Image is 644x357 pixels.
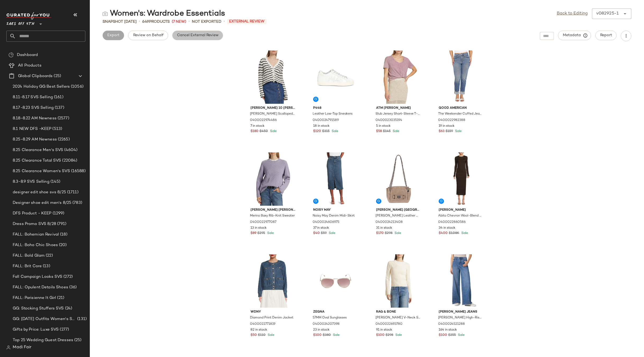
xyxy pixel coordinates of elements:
span: 0400024521288 [438,322,465,327]
span: 2024 Holiday GG Best Sellers [13,84,70,90]
span: (277) [59,327,69,333]
span: $100 [376,333,384,338]
span: Snapshot [DATE] [103,19,137,25]
span: Review on Behalf [133,33,163,37]
span: (137) [54,105,64,111]
span: (25) [53,73,61,79]
img: 0400022771819_DENIM [246,254,299,308]
span: 57MM Oval Sunglasses [313,316,347,320]
span: $170 [376,231,384,236]
span: $295 [257,231,265,236]
img: 0400022974486_COBALTMULTI [246,50,299,104]
span: [PERSON_NAME] [PERSON_NAME] [251,208,295,213]
span: The Weekender Cuffed Jeans [438,112,483,116]
span: $298 [385,231,392,236]
span: 649 [142,20,149,24]
div: v082925-1 [596,11,619,17]
img: 0400024521288_EMILY [434,254,488,308]
span: Sale [394,333,402,337]
span: (36) [68,284,77,290]
img: 0400022977087_SWEETLILAC [246,152,299,206]
span: FALL: Boho Chic Shoes [13,242,58,248]
span: $315 [322,129,330,134]
span: 0400022977087 [250,220,276,225]
span: Zegna [313,310,358,314]
span: Dress Promo SVS 8/28 [13,221,56,227]
span: Fall Campaign Looks SVS [13,274,62,280]
span: $40 [313,231,320,236]
div: Products [142,19,170,25]
span: $63 [439,129,444,134]
span: FALL: Brit Core [13,263,42,269]
span: 0400024213408 [376,220,403,225]
span: 8.11-8.17 SVS Selling [13,94,53,100]
span: $1.08K [449,231,459,236]
img: svg%3e [8,52,14,58]
img: 0400024791589 [309,50,362,104]
span: $450 [260,129,268,134]
span: (22084) [61,158,77,164]
span: $180 [251,129,258,134]
span: Dashboard [17,52,38,58]
span: (161) [53,94,63,100]
span: Noisy May [313,208,358,213]
span: Merino Boxy Rib-Knit Sweater [250,214,295,218]
span: 37 in stock [313,226,329,231]
span: (21) [56,295,64,301]
span: $59 [321,231,327,236]
span: [PERSON_NAME] V-Neck Sweater [376,316,420,320]
span: (791) [56,221,67,227]
span: 5 in stock [376,124,391,129]
span: (1711) [66,189,78,195]
button: Metadata [558,31,591,40]
span: Abito Chevron Wool-Blend Knit Midi-Dress [438,214,483,218]
span: $100 [439,333,447,338]
span: Report [600,33,612,37]
span: Metadata [563,33,587,38]
span: (13) [42,263,50,269]
span: FALL: Parisienne It Girl [13,295,56,301]
span: [PERSON_NAME] Leather Crossbody Bag [376,214,420,218]
span: Sale [328,232,335,235]
span: Diamond Print Denim Jacket [250,316,293,320]
span: Sale [393,232,401,235]
span: Wdny [251,310,295,314]
span: [PERSON_NAME] Jeans [439,310,483,314]
span: [PERSON_NAME] High-Rise Wide-Leg Jeans with Forward Seam [438,316,483,320]
span: [PERSON_NAME] [GEOGRAPHIC_DATA] [376,208,421,213]
img: 0400024213408_TRUFFLEBROWN [372,152,425,206]
span: Madi Fair [13,344,31,351]
span: 164 in stock [439,328,457,332]
span: Leather Low-Top Sneakers [313,112,353,116]
span: 7 in stock [251,124,265,129]
span: 19 in stock [439,124,455,129]
span: Not Exported [192,19,221,25]
div: Women's: Wardrobe Essentials [103,8,225,19]
span: Slub Jersey Short-Sleeve T-Shirt [376,112,420,116]
span: (24) [64,306,72,312]
span: Sale [266,232,274,235]
span: $159 [446,129,453,134]
span: ATM [PERSON_NAME] [376,106,421,111]
span: FALL: Bohemian Revival [13,232,59,238]
span: P448 [313,106,358,111]
span: GG: [DATE] Outfits Women's SVS [13,316,76,322]
span: [PERSON_NAME] [439,208,483,213]
button: Report [595,31,617,40]
span: 91 in stock [376,328,392,332]
span: Noisy May Denim Midi-Skirt [313,214,355,218]
img: svg%3e [6,345,11,350]
span: GG: Stocking Stuffers SVS [13,306,64,312]
span: (783) [71,200,82,206]
span: (131) [76,316,87,322]
span: (16588) [70,168,86,174]
span: 0400024791589 [313,118,339,123]
span: 0400023035194 [376,118,402,123]
span: $58 [376,129,382,134]
span: • [139,18,140,25]
span: 82 in stock [251,328,267,332]
span: 23 in stock [313,328,330,332]
span: (1299) [52,210,64,217]
span: $50 [251,333,257,338]
span: Sale [460,232,468,235]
